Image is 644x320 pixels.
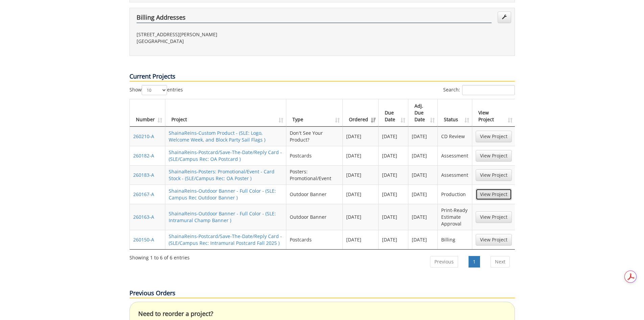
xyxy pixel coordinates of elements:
[379,146,408,165] td: [DATE]
[379,165,408,185] td: [DATE]
[169,149,282,162] a: ShainaReins-Postcard/Save-The-Date/Reply Card - (SLE/Campus Rec: OA Postcard )
[498,12,511,23] a: Edit Addresses
[343,185,379,204] td: [DATE]
[438,185,472,204] td: Production
[476,169,512,181] a: View Project
[169,130,265,143] a: ShainaReins-Custom Product - (SLE: Logo, Welcome Week, and Block Party Sail Flags )
[343,99,379,127] th: Ordered: activate to sort column ascending
[142,85,167,95] select: Showentries
[438,165,472,185] td: Assessment
[491,256,510,268] a: Next
[133,152,154,159] a: 260182-A
[476,189,512,200] a: View Project
[286,127,343,146] td: Don't See Your Product?
[286,185,343,204] td: Outdoor Banner
[443,85,515,95] label: Search:
[430,256,458,268] a: Previous
[165,99,287,127] th: Project: activate to sort column ascending
[408,204,438,230] td: [DATE]
[133,172,154,178] a: 260183-A
[129,252,190,261] div: Showing 1 to 6 of 6 entries
[408,127,438,146] td: [DATE]
[379,230,408,249] td: [DATE]
[286,230,343,249] td: Postcards
[438,204,472,230] td: Print-Ready Estimate Approval
[286,99,343,127] th: Type: activate to sort column ascending
[343,127,379,146] td: [DATE]
[408,146,438,165] td: [DATE]
[286,165,343,185] td: Posters: Promotional/Event
[286,146,343,165] td: Postcards
[408,99,438,127] th: Adj. Due Date: activate to sort column ascending
[133,214,154,220] a: 260163-A
[379,99,408,127] th: Due Date: activate to sort column ascending
[476,234,512,246] a: View Project
[408,230,438,249] td: [DATE]
[137,14,492,23] h4: Billing Addresses
[343,146,379,165] td: [DATE]
[438,146,472,165] td: Assessment
[476,150,512,162] a: View Project
[379,204,408,230] td: [DATE]
[169,233,282,246] a: ShainaReins-Postcard/Save-The-Date/Reply Card - (SLE/Campus Rec: Intramural Postcard Fall 2025 )
[408,165,438,185] td: [DATE]
[438,127,472,146] td: CD Review
[137,38,317,45] p: [GEOGRAPHIC_DATA]
[130,99,165,127] th: Number: activate to sort column ascending
[408,185,438,204] td: [DATE]
[133,191,154,197] a: 260167-A
[472,99,515,127] th: View Project: activate to sort column ascending
[169,168,275,182] a: ShainaReins-Posters: Promotional/Event - Card Stock - (SLE/Campus Rec: OA Poster )
[462,85,515,95] input: Search:
[343,230,379,249] td: [DATE]
[129,72,515,82] p: Current Projects
[129,85,183,95] label: Show entries
[379,127,408,146] td: [DATE]
[133,236,154,243] a: 260150-A
[343,165,379,185] td: [DATE]
[379,185,408,204] td: [DATE]
[286,204,343,230] td: Outdoor Banner
[169,188,276,201] a: ShainaReins-Outdoor Banner - Full Color - (SLE: Campus Rec Outdoor Banner )
[476,211,512,223] a: View Project
[476,131,512,142] a: View Project
[438,99,472,127] th: Status: activate to sort column ascending
[169,210,276,223] a: ShainaReins-Outdoor Banner - Full Color - (SLE: Intramural Champ Banner )
[469,256,480,268] a: 1
[137,31,317,38] p: [STREET_ADDRESS][PERSON_NAME]
[438,230,472,249] td: Billing
[133,133,154,140] a: 260210-A
[138,311,506,317] h4: Need to reorder a project?
[129,289,515,298] p: Previous Orders
[343,204,379,230] td: [DATE]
